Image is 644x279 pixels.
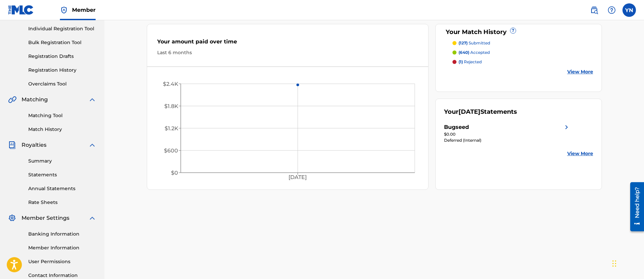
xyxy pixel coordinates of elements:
[28,158,96,165] a: Summary
[510,28,516,33] span: ?
[164,125,178,132] tspan: $1.2K
[625,180,644,234] iframe: Resource Center
[612,253,616,274] div: ドラッグ
[567,68,593,75] a: View More
[22,96,48,104] span: Matching
[610,247,644,279] iframe: Chat Widget
[567,150,593,157] a: View More
[452,49,593,56] a: (640) accepted
[28,39,96,46] a: Bulk Registration Tool
[28,80,96,88] a: Overclaims Tool
[444,28,593,37] div: Your Match History
[28,231,96,238] a: Banking Information
[22,214,69,222] span: Member Settings
[459,49,490,56] p: accepted
[587,3,601,17] a: Public Search
[459,50,469,55] span: (640)
[28,185,96,192] a: Annual Statements
[8,141,16,149] img: Royalties
[459,40,468,45] span: (127)
[444,123,571,143] a: Bugseedright chevron icon$0.00Deferred (Internal)
[444,131,571,137] div: $0.00
[164,147,178,154] tspan: $600
[28,67,96,74] a: Registration History
[459,59,463,64] span: (1)
[72,6,96,14] span: Member
[28,126,96,133] a: Match History
[444,137,571,143] div: Deferred (Internal)
[28,112,96,119] a: Matching Tool
[452,40,593,46] a: (127) submitted
[444,107,517,116] div: Your Statements
[157,38,418,49] div: Your amount paid over time
[164,103,178,109] tspan: $1.8K
[444,123,469,131] div: Bugseed
[605,3,618,17] div: Help
[157,49,418,56] div: Last 6 months
[60,6,68,14] img: Top Rightsholder
[289,174,307,181] tspan: [DATE]
[8,96,16,104] img: Matching
[88,96,96,104] img: expand
[28,272,96,279] a: Contact Information
[459,59,482,65] p: rejected
[28,53,96,60] a: Registration Drafts
[88,141,96,149] img: expand
[28,258,96,265] a: User Permissions
[459,108,480,115] span: [DATE]
[8,214,16,222] img: Member Settings
[163,81,178,87] tspan: $2.4K
[28,25,96,32] a: Individual Registration Tool
[28,171,96,178] a: Statements
[608,6,616,14] img: help
[28,199,96,206] a: Rate Sheets
[28,244,96,251] a: Member Information
[563,123,571,131] img: right chevron icon
[452,59,593,65] a: (1) rejected
[622,3,636,17] div: User Menu
[590,6,598,14] img: search
[459,40,490,46] p: submitted
[610,247,644,279] div: チャットウィジェット
[22,141,46,149] span: Royalties
[88,214,96,222] img: expand
[171,170,178,176] tspan: $0
[8,5,34,15] img: MLC Logo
